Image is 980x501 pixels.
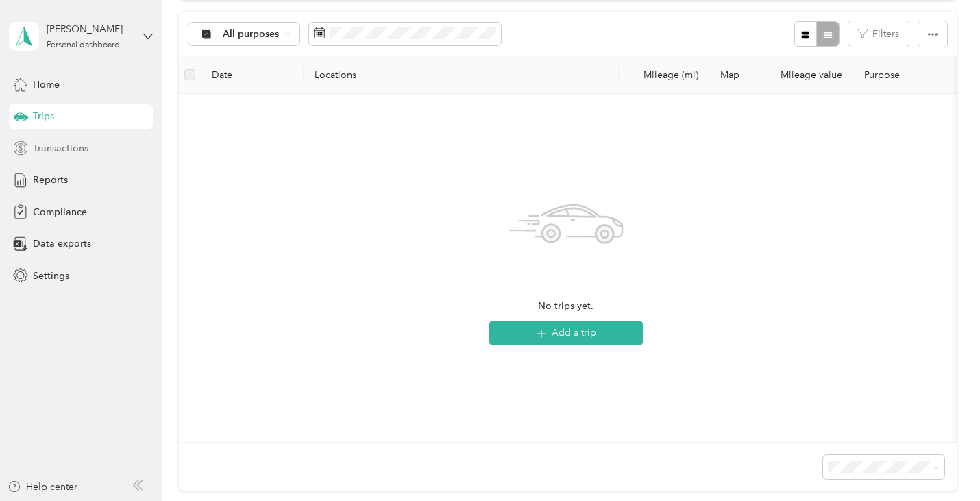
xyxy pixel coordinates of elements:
span: Data exports [33,236,91,251]
span: Trips [33,109,54,123]
th: Date [201,56,304,94]
div: Personal dashboard [47,41,120,49]
button: Help center [8,480,77,494]
span: Reports [33,173,68,187]
div: [PERSON_NAME] [47,22,132,36]
iframe: Everlance-gr Chat Button Frame [903,424,980,501]
button: Filters [848,21,909,47]
th: Mileage value [757,56,853,94]
span: Transactions [33,141,88,156]
span: All purposes [223,29,280,39]
span: No trips yet. [538,299,593,314]
th: Locations [304,56,619,94]
span: Settings [33,269,69,283]
button: Add a trip [489,321,643,345]
span: Home [33,77,60,92]
th: Mileage (mi) [619,56,709,94]
span: Compliance [33,205,87,219]
th: Map [709,56,757,94]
